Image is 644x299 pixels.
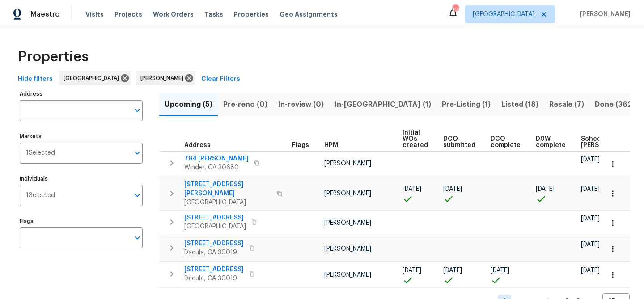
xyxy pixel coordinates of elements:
[18,52,89,61] span: Properties
[165,98,212,111] span: Upcoming (5)
[184,213,246,222] span: [STREET_ADDRESS]
[26,149,55,157] span: 1 Selected
[59,71,131,85] div: [GEOGRAPHIC_DATA]
[324,220,371,226] span: [PERSON_NAME]
[184,222,246,231] span: [GEOGRAPHIC_DATA]
[335,98,431,111] span: In-[GEOGRAPHIC_DATA] (1)
[184,142,211,148] span: Address
[581,267,600,274] span: [DATE]
[491,136,521,148] span: DCO complete
[402,186,421,192] span: [DATE]
[292,142,309,148] span: Flags
[595,98,635,111] span: Done (362)
[581,186,600,192] span: [DATE]
[14,71,56,88] button: Hide filters
[131,189,144,202] button: Open
[204,11,223,17] span: Tasks
[184,248,244,257] span: Dacula, GA 30019
[184,265,244,274] span: [STREET_ADDRESS]
[581,215,600,222] span: [DATE]
[491,267,509,274] span: [DATE]
[324,190,371,197] span: [PERSON_NAME]
[452,5,458,14] div: 105
[131,147,144,159] button: Open
[324,160,371,167] span: [PERSON_NAME]
[442,98,491,111] span: Pre-Listing (1)
[324,246,371,252] span: [PERSON_NAME]
[184,180,271,198] span: [STREET_ADDRESS][PERSON_NAME]
[473,10,534,19] span: [GEOGRAPHIC_DATA]
[576,10,631,19] span: [PERSON_NAME]
[184,239,244,248] span: [STREET_ADDRESS]
[549,98,584,111] span: Resale (7)
[536,186,555,192] span: [DATE]
[443,267,462,274] span: [DATE]
[280,10,338,19] span: Geo Assignments
[20,91,143,97] label: Address
[402,267,421,274] span: [DATE]
[278,98,324,111] span: In-review (0)
[114,10,142,19] span: Projects
[581,136,631,148] span: Scheduled [PERSON_NAME]
[324,142,338,148] span: HPM
[201,74,240,85] span: Clear Filters
[20,176,143,181] label: Individuals
[443,186,462,192] span: [DATE]
[153,10,194,19] span: Work Orders
[223,98,267,111] span: Pre-reno (0)
[443,136,475,148] span: DCO submitted
[131,104,144,117] button: Open
[184,198,271,207] span: [GEOGRAPHIC_DATA]
[234,10,269,19] span: Properties
[64,74,123,83] span: [GEOGRAPHIC_DATA]
[140,74,187,83] span: [PERSON_NAME]
[184,163,249,172] span: Winder, GA 30680
[581,241,600,248] span: [DATE]
[536,136,566,148] span: D0W complete
[402,130,428,148] span: Initial WOs created
[136,71,195,85] div: [PERSON_NAME]
[18,74,53,85] span: Hide filters
[20,219,143,224] label: Flags
[20,134,143,139] label: Markets
[184,154,249,163] span: 784 [PERSON_NAME]
[198,71,244,88] button: Clear Filters
[30,10,60,19] span: Maestro
[581,156,600,163] span: [DATE]
[324,272,371,278] span: [PERSON_NAME]
[184,274,244,283] span: Dacula, GA 30019
[85,10,104,19] span: Visits
[501,98,538,111] span: Listed (18)
[131,232,144,244] button: Open
[26,192,55,199] span: 1 Selected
